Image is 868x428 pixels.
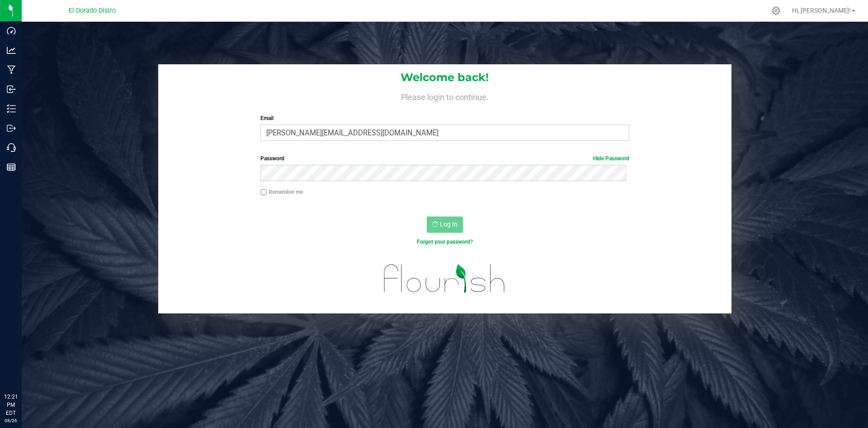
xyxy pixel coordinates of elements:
inline-svg: Call Center [7,143,16,152]
span: Hi, [PERSON_NAME]! [792,7,851,14]
a: Hide Password [593,155,629,162]
span: Log In [440,221,458,228]
label: Remember me [260,188,303,196]
p: 08/26 [4,417,18,424]
a: Forgot your password? [417,239,473,245]
inline-svg: Inventory [7,104,16,113]
button: Log In [427,216,463,233]
h4: Please login to continue. [158,91,731,101]
inline-svg: Analytics [7,46,16,55]
inline-svg: Outbound [7,124,16,133]
h1: Welcome back! [158,72,731,83]
span: El Dorado Distro [69,7,116,14]
span: Password [260,155,284,162]
inline-svg: Inbound [7,85,16,94]
inline-svg: Reports [7,163,16,172]
div: Manage settings [770,6,782,15]
inline-svg: Dashboard [7,26,16,35]
img: flourish_logo.svg [373,255,516,302]
label: Email [260,114,629,122]
inline-svg: Manufacturing [7,65,16,74]
p: 12:21 PM EDT [4,393,18,417]
input: Remember me [260,189,267,196]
